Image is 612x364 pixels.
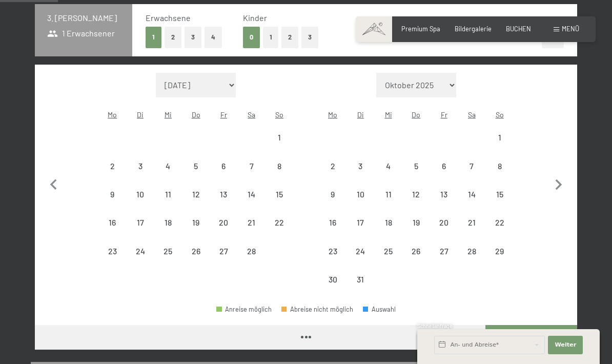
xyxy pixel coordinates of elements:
[402,152,430,180] div: Thu Mar 05 2026
[43,73,65,294] button: Vorheriger Monat
[267,190,292,216] div: 15
[126,180,154,208] div: Anreise nicht möglich
[210,209,237,236] div: Anreise nicht möglich
[182,152,210,180] div: Anreise nicht möglich
[487,133,513,159] div: 1
[99,190,125,216] div: 9
[319,152,346,180] div: Mon Mar 02 2026
[319,180,346,208] div: Mon Mar 09 2026
[548,73,569,294] button: Nächster Monat
[430,180,458,208] div: Fri Mar 13 2026
[127,162,153,188] div: 3
[126,209,154,236] div: Anreise nicht möglich
[210,180,237,208] div: Fri Feb 13 2026
[486,152,514,180] div: Anreise nicht möglich
[486,124,514,151] div: Sun Mar 01 2026
[154,237,182,265] div: Wed Feb 25 2026
[348,275,373,301] div: 31
[98,152,126,180] div: Anreise nicht möglich
[182,237,210,265] div: Anreise nicht möglich
[486,209,514,236] div: Sun Mar 22 2026
[374,209,402,236] div: Anreise nicht möglich
[266,209,293,236] div: Anreise nicht möglich
[210,237,237,265] div: Fri Feb 27 2026
[155,218,181,244] div: 18
[210,152,237,180] div: Anreise nicht möglich
[183,190,209,216] div: 12
[402,209,430,236] div: Thu Mar 19 2026
[402,180,430,208] div: Anreise nicht möglich
[126,152,154,180] div: Tue Feb 03 2026
[346,152,374,180] div: Tue Mar 03 2026
[375,247,401,273] div: 25
[458,237,485,265] div: Anreise nicht möglich
[319,237,346,265] div: Anreise nicht möglich
[319,209,346,236] div: Anreise nicht möglich
[402,152,430,180] div: Anreise nicht möglich
[205,27,222,48] button: 4
[346,237,374,265] div: Tue Mar 24 2026
[127,247,153,273] div: 24
[458,209,485,236] div: Sat Mar 21 2026
[108,110,117,119] abbr: Montag
[220,110,227,119] abbr: Freitag
[99,218,125,244] div: 16
[346,209,374,236] div: Tue Mar 17 2026
[403,247,429,273] div: 26
[468,110,476,119] abbr: Samstag
[320,162,345,188] div: 2
[126,237,154,265] div: Anreise nicht möglich
[459,162,484,188] div: 7
[238,180,266,208] div: Anreise nicht möglich
[385,110,392,119] abbr: Mittwoch
[99,162,125,188] div: 2
[281,27,298,48] button: 2
[243,27,260,48] button: 0
[238,180,266,208] div: Sat Feb 14 2026
[266,180,293,208] div: Sun Feb 15 2026
[458,152,485,180] div: Sat Mar 07 2026
[455,25,492,33] span: Bildergalerie
[417,323,453,329] span: Schnellanfrage
[182,237,210,265] div: Thu Feb 26 2026
[319,237,346,265] div: Mon Mar 23 2026
[165,110,172,119] abbr: Mittwoch
[319,209,346,236] div: Mon Mar 16 2026
[458,237,485,265] div: Sat Mar 28 2026
[506,25,531,33] span: BUCHEN
[320,218,345,244] div: 16
[375,162,401,188] div: 4
[154,209,182,236] div: Anreise nicht möglich
[487,247,513,273] div: 29
[374,180,402,208] div: Anreise nicht möglich
[248,110,255,119] abbr: Samstag
[486,180,514,208] div: Anreise nicht möglich
[127,190,153,216] div: 10
[348,218,373,244] div: 17
[403,218,429,244] div: 19
[430,152,458,180] div: Fri Mar 06 2026
[126,237,154,265] div: Tue Feb 24 2026
[496,110,504,119] abbr: Sonntag
[266,152,293,180] div: Sun Feb 08 2026
[155,247,181,273] div: 25
[486,180,514,208] div: Sun Mar 15 2026
[210,180,237,208] div: Anreise nicht möglich
[430,209,458,236] div: Fri Mar 20 2026
[375,190,401,216] div: 11
[183,247,209,273] div: 26
[126,180,154,208] div: Tue Feb 10 2026
[216,306,272,313] div: Anreise möglich
[165,27,181,48] button: 2
[555,341,576,349] span: Weiter
[154,237,182,265] div: Anreise nicht möglich
[487,190,513,216] div: 15
[346,266,374,293] div: Anreise nicht möglich
[346,209,374,236] div: Anreise nicht möglich
[430,237,458,265] div: Fri Mar 27 2026
[319,180,346,208] div: Anreise nicht möglich
[458,209,485,236] div: Anreise nicht möglich
[363,306,396,313] div: Auswahl
[98,180,126,208] div: Mon Feb 09 2026
[346,180,374,208] div: Tue Mar 10 2026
